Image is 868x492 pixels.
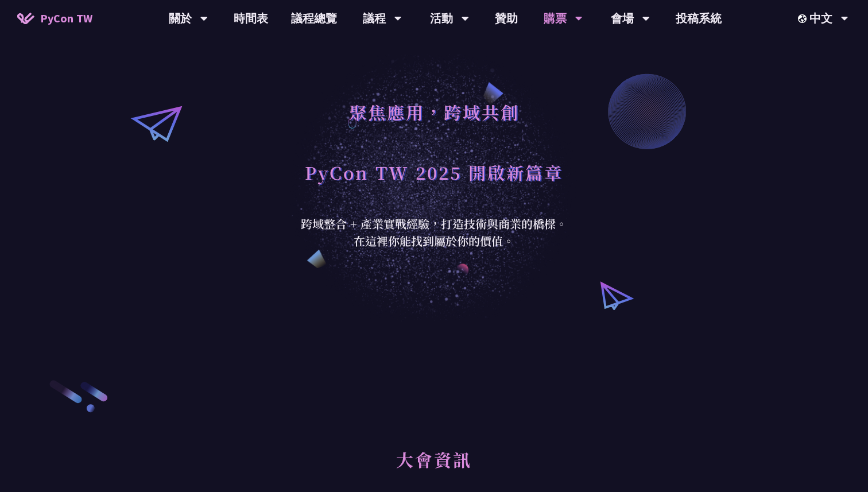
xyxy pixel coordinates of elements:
span: PyCon TW [40,10,92,27]
div: 跨域整合 + 產業實戰經驗，打造技術與商業的橋樑。 在這裡你能找到屬於你的價值。 [293,215,575,250]
img: Home icon of PyCon TW 2025 [17,13,34,24]
a: PyCon TW [6,4,104,33]
img: Locale Icon [798,14,809,23]
h1: PyCon TW 2025 開啟新篇章 [305,155,563,189]
h1: 聚焦應用，跨域共創 [349,95,520,129]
